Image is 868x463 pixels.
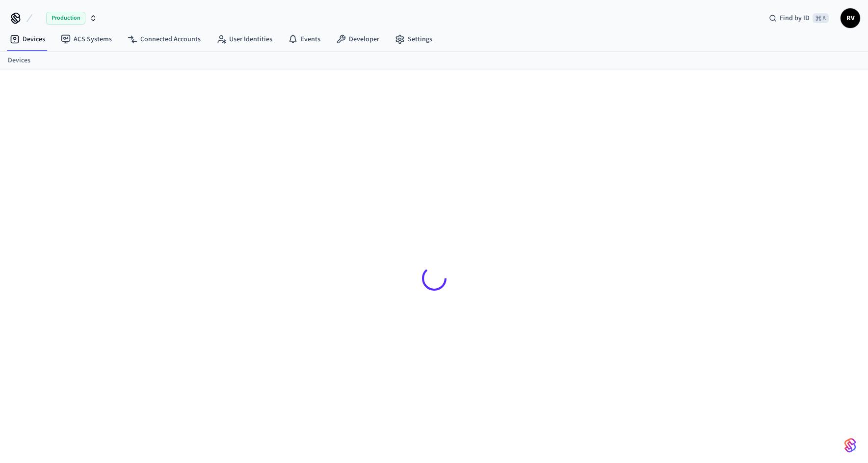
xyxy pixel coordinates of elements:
img: SeamLogoGradient.69752ec5.svg [844,437,856,453]
a: Devices [2,30,53,48]
div: Find by ID⌘ K [761,9,837,27]
a: Connected Accounts [120,30,209,48]
a: Settings [387,30,440,48]
a: User Identities [209,30,280,48]
button: RV [841,8,860,28]
span: ⌘ K [813,13,829,23]
a: Developer [328,30,387,48]
span: RV [842,9,859,27]
span: Production [46,12,85,25]
a: Events [280,30,328,48]
span: Find by ID [780,13,810,23]
a: ACS Systems [53,30,120,48]
a: Devices [8,55,30,66]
